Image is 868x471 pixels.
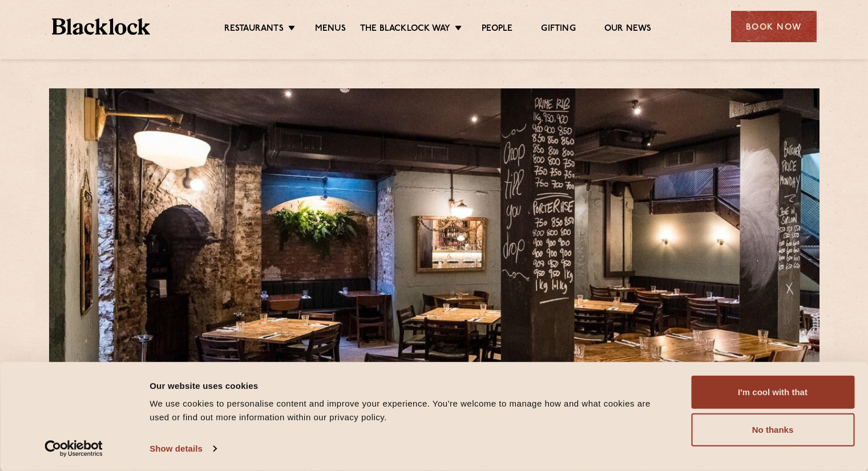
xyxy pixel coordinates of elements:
[482,23,512,36] a: People
[150,397,665,424] div: We use cookies to personalise content and improve your experience. You're welcome to manage how a...
[24,440,124,457] a: Usercentrics Cookiebot - opens in a new window
[315,23,346,36] a: Menus
[604,23,652,36] a: Our News
[731,11,817,42] div: Book Now
[691,376,854,409] button: I'm cool with that
[150,440,216,457] a: Show details
[691,413,854,446] button: No thanks
[360,23,450,36] a: The Blacklock Way
[52,18,151,35] img: BL_Textured_Logo-footer-cropped.svg
[224,23,284,36] a: Restaurants
[150,379,665,392] div: Our website uses cookies
[541,23,575,36] a: Gifting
